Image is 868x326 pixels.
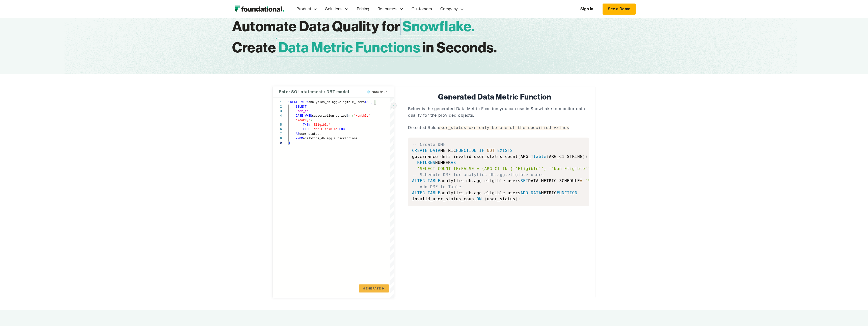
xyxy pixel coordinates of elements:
span: eligible_users [484,178,521,183]
span: . [482,190,484,195]
span: 'Monthly' [354,114,370,118]
span: subscription_period [312,114,347,118]
span: WHEN [305,114,312,118]
span: METRIC [541,190,557,195]
span: governance [412,154,438,159]
button: GENERATE [359,284,389,292]
span: agg [474,178,482,183]
span: ALTER [412,178,425,183]
span: user_id [296,110,308,113]
span: 'Eligible' [312,123,330,127]
span: . [471,178,474,183]
span: analytics_db.agg.eligible_users [308,101,365,104]
span: METRIC [441,148,456,153]
span: = [580,178,582,183]
div: 6 [273,127,282,132]
iframe: Chat Widget [777,268,868,326]
span: ) [582,154,585,159]
span: ) [515,197,518,201]
div: 7 [273,132,282,136]
span: agg [474,190,482,195]
div: 5 [273,123,282,127]
span: analytics_db [441,190,472,195]
a: Pricing [353,1,373,17]
div: 3 [273,109,282,114]
span: eligible_users [484,190,521,195]
span: snowflake [367,90,388,94]
span: FUNCTION [456,148,477,153]
span: ) [585,154,588,159]
span: ARG_C1 STRING [549,154,582,159]
span: invalid_user_status_count [453,154,518,159]
span: FROM [296,137,303,140]
span: . [482,178,484,183]
span: dmfs [441,154,451,159]
div: 8 [273,136,282,141]
div: 9 [273,141,282,145]
span: analytics_db.agg.subscriptions [303,137,358,140]
span: DATA_METRIC_SCHEDULE [528,178,580,183]
img: Foundational Logo [232,4,286,14]
div: Solutions [325,6,342,12]
div: Company [436,1,468,17]
p: Below is the generated Data Metric Function you can use in Snowflake to monitor data quality for ... [408,106,589,118]
a: Sign In [575,4,599,14]
span: Data Metric Functions [276,38,423,56]
a: home [232,4,286,14]
span: analytics_db [441,178,472,183]
span: AS [296,132,299,136]
span: RETURNS [417,160,435,165]
span: SELECT [296,105,307,109]
span: ELSE [303,128,310,131]
span: 'Non Eligible' [312,128,338,131]
span: invalid_user_status_count [412,197,477,201]
a: Customers [408,1,436,17]
span: CREATE [288,101,299,104]
button: Hide SQL query editor [391,103,397,109]
span: ON [477,197,482,201]
a: See a Demo [603,4,636,15]
p: Detected Rule: [408,124,589,132]
div: Resources [377,6,397,12]
span: . [438,154,440,159]
span: AS [451,160,456,165]
div: Resources [373,1,408,17]
span: TABLE [427,178,440,183]
span: ) [288,141,290,145]
span: ( [352,114,354,118]
span: , [370,114,372,118]
span: FUNCTION [557,190,577,195]
span: Snowflake. [400,17,477,35]
div: Company [440,6,458,12]
span: EXISTS [497,148,513,153]
h1: Automate Data Quality for Create in Seconds. [232,16,508,58]
span: -- Create DMF [412,142,446,147]
span: in [346,114,350,118]
span: ADD [521,190,528,195]
span: . [451,154,453,159]
span: IF [479,148,484,153]
code: user_status can only be one of the specified values [438,126,569,130]
span: ALTER [412,190,425,195]
div: Product [296,6,311,12]
span: -- Add DMF to Table [412,184,461,189]
span: NUMBER [435,160,451,165]
span: END [339,128,345,131]
span: VIEW [301,101,308,104]
span: ; [518,197,521,201]
span: NOT [487,148,495,153]
span: ) [310,119,312,122]
span: user_status [487,197,516,201]
span: CASE [296,114,303,118]
span: ( [546,154,549,159]
span: ( [370,101,372,104]
h1: Generated Data Metric Function [400,92,589,102]
span: CREATE [412,148,427,153]
div: 4 [273,114,282,118]
span: AS [365,101,368,104]
span: user_status, [299,132,321,136]
div: Solutions [321,1,352,17]
div: 2 [273,105,282,109]
span: 'Yearly' [296,119,310,122]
